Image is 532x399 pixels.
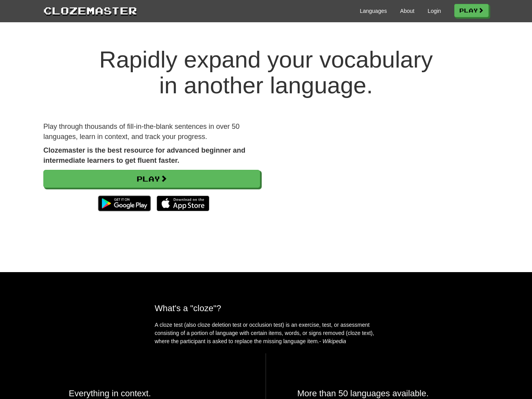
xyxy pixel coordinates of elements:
[94,192,155,215] img: Get it on Google Play
[297,388,463,398] h2: More than 50 languages available.
[43,170,260,188] a: Play
[155,303,377,313] h2: What's a "cloze"?
[69,388,234,398] h2: Everything in context.
[43,146,245,164] strong: Clozemaster is the best resource for advanced beginner and intermediate learners to get fluent fa...
[428,7,441,15] a: Login
[319,338,346,344] em: - Wikipedia
[454,4,489,17] a: Play
[155,321,377,346] p: A cloze test (also cloze deletion test or occlusion test) is an exercise, test, or assessment con...
[157,196,209,211] img: Download_on_the_App_Store_Badge_US-UK_135x40-25178aeef6eb6b83b96f5f2d004eda3bffbb37122de64afbaef7...
[43,3,137,18] a: Clozemaster
[360,7,387,15] a: Languages
[400,7,414,15] a: About
[43,122,260,142] p: Play through thousands of fill-in-the-blank sentences in over 50 languages, learn in context, and...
